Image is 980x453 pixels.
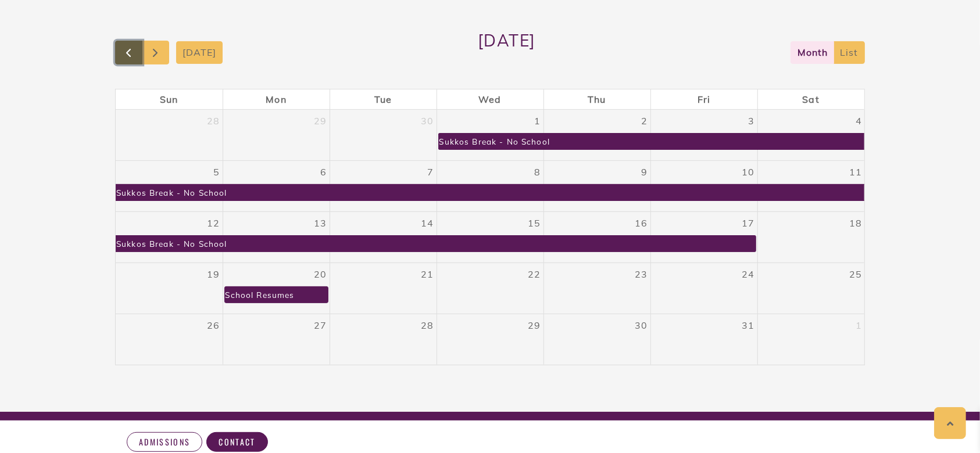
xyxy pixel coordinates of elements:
[419,110,436,132] a: September 30, 2025
[739,212,757,234] a: October 17, 2025
[312,110,329,132] a: September 29, 2025
[847,161,864,183] a: October 11, 2025
[437,314,543,365] td: October 29, 2025
[476,89,503,109] a: Wednesday
[437,160,543,211] td: October 8, 2025
[650,211,757,263] td: October 17, 2025
[158,89,180,109] a: Sunday
[650,110,757,161] td: October 3, 2025
[205,110,222,132] a: September 28, 2025
[478,30,535,74] h2: [DATE]
[525,263,543,285] a: October 22, 2025
[206,432,267,452] a: Contact
[219,437,255,447] span: Contact
[739,314,757,336] a: October 31, 2025
[223,160,330,211] td: October 6, 2025
[142,41,169,64] button: Next month
[650,263,757,314] td: October 24, 2025
[205,263,222,285] a: October 19, 2025
[757,160,864,211] td: October 11, 2025
[425,161,436,183] a: October 7, 2025
[525,212,543,234] a: October 15, 2025
[223,211,330,263] td: October 13, 2025
[853,314,864,336] a: November 1, 2025
[330,314,437,365] td: October 28, 2025
[437,263,543,314] td: October 22, 2025
[791,41,834,64] button: month
[639,110,650,132] a: October 2, 2025
[419,212,436,234] a: October 14, 2025
[800,89,822,109] a: Saturday
[176,41,223,64] button: [DATE]
[116,236,228,251] div: Sukkos Break - No School
[312,263,329,285] a: October 20, 2025
[116,160,223,211] td: October 5, 2025
[650,314,757,365] td: October 31, 2025
[116,263,223,314] td: October 19, 2025
[437,211,543,263] td: October 15, 2025
[115,41,142,64] button: Previous month
[139,437,190,447] span: Admissions
[224,286,328,303] a: School Resumes
[116,110,223,161] td: September 28, 2025
[739,161,757,183] a: October 10, 2025
[419,263,436,285] a: October 21, 2025
[437,110,543,161] td: October 1, 2025
[116,185,228,200] div: Sukkos Break - No School
[834,41,865,64] button: list
[695,89,713,109] a: Friday
[543,110,650,161] td: October 2, 2025
[116,184,864,201] a: Sukkos Break - No School
[739,263,757,285] a: October 24, 2025
[847,263,864,285] a: October 25, 2025
[312,212,329,234] a: October 13, 2025
[543,160,650,211] td: October 9, 2025
[116,211,223,263] td: October 12, 2025
[757,110,864,161] td: October 4, 2025
[419,314,436,336] a: October 28, 2025
[746,110,757,132] a: October 3, 2025
[543,314,650,365] td: October 30, 2025
[757,263,864,314] td: October 25, 2025
[127,432,202,452] a: Admissions
[263,89,288,109] a: Monday
[757,314,864,365] td: November 1, 2025
[116,235,756,252] a: Sukkos Break - No School
[223,314,330,365] td: October 27, 2025
[543,263,650,314] td: October 23, 2025
[211,161,222,183] a: October 5, 2025
[205,314,222,336] a: October 26, 2025
[312,314,329,336] a: October 27, 2025
[205,212,222,234] a: October 12, 2025
[330,211,437,263] td: October 14, 2025
[318,161,329,183] a: October 6, 2025
[853,110,864,132] a: October 4, 2025
[225,287,295,303] div: School Resumes
[632,263,650,285] a: October 23, 2025
[532,110,543,132] a: October 1, 2025
[650,160,757,211] td: October 10, 2025
[525,314,543,336] a: October 29, 2025
[330,110,437,161] td: September 30, 2025
[757,211,864,263] td: October 18, 2025
[543,211,650,263] td: October 16, 2025
[532,161,543,183] a: October 8, 2025
[632,314,650,336] a: October 30, 2025
[116,314,223,365] td: October 26, 2025
[585,89,608,109] a: Thursday
[439,134,551,149] div: Sukkos Break - No School
[372,89,394,109] a: Tuesday
[330,263,437,314] td: October 21, 2025
[223,110,330,161] td: September 29, 2025
[438,133,864,150] a: Sukkos Break - No School
[223,263,330,314] td: October 20, 2025
[639,161,650,183] a: October 9, 2025
[632,212,650,234] a: October 16, 2025
[330,160,437,211] td: October 7, 2025
[847,212,864,234] a: October 18, 2025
